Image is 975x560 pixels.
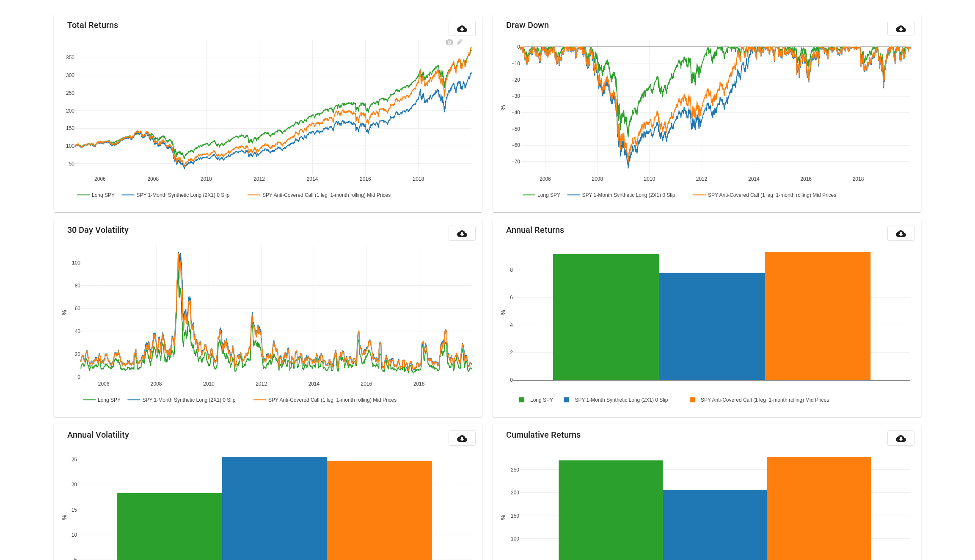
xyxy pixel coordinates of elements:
mat-card-title: Annual Returns [506,226,564,234]
mat-icon: cloud_download [457,433,467,444]
mat-icon: cloud_download [896,24,906,34]
mat-icon: cloud_download [896,433,906,444]
mat-icon: cloud_download [896,229,906,239]
mat-icon: cloud_download [457,229,467,239]
mat-card-title: Total Returns [67,21,118,29]
mat-icon: cloud_download [457,24,467,34]
mat-card-title: Draw Down [506,21,549,29]
mat-card-title: 30 Day Volatility [67,226,129,234]
mat-card-title: Cumulative Returns [506,430,581,439]
mat-card-title: Annual Volatility [67,430,129,439]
